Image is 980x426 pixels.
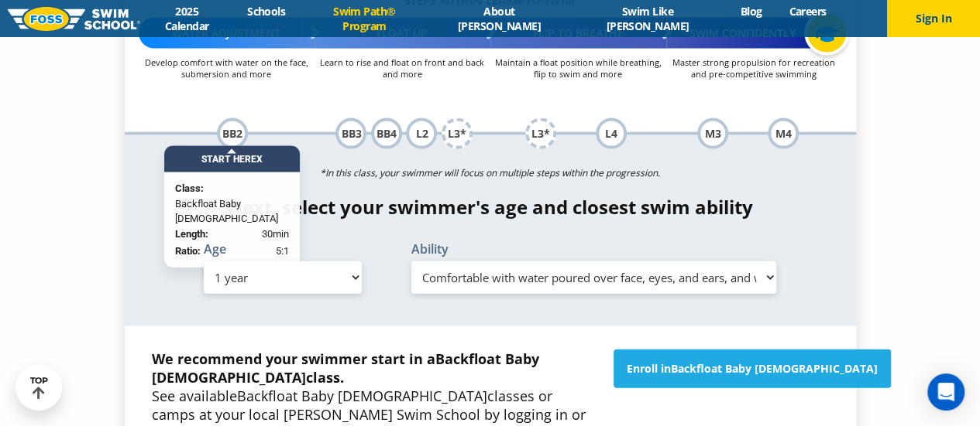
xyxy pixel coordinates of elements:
a: About [PERSON_NAME] [430,4,569,33]
div: Swim Confidently [666,18,842,49]
strong: Ratio: [175,245,201,257]
span: Backfloat Baby [DEMOGRAPHIC_DATA] [152,349,539,387]
strong: Class: [175,182,204,194]
div: M4 [768,118,799,149]
a: Swim Like [PERSON_NAME] [569,4,727,33]
div: M3 [697,118,728,149]
div: Open Intercom Messenger [927,373,965,411]
div: BB2 [217,118,248,149]
img: FOSS Swim School Logo [8,7,140,31]
a: Swim Path® Program [299,4,430,33]
strong: We recommend your swimmer start in a class. [152,349,539,387]
p: Maintain a float position while breathing, flip to swim and more [490,56,666,80]
div: Start Here [164,146,300,172]
a: Blog [727,4,775,19]
p: Master strong propulsion for recreation and pre-competitive swimming [666,56,842,80]
label: Age [204,243,362,255]
p: Develop comfort with water on the face, submersion and more [139,56,315,80]
p: *In this class, your swimmer will focus on multiple steps within the progression. [125,162,856,184]
span: Backfloat Baby [DEMOGRAPHIC_DATA] [671,361,878,376]
span: 30min [262,227,289,242]
span: X [256,154,263,165]
p: Learn to rise and float on front and back and more [315,56,490,80]
div: BB4 [371,118,402,149]
span: Backfloat Baby [DEMOGRAPHIC_DATA] [175,196,289,227]
span: Backfloat Baby [DEMOGRAPHIC_DATA] [237,387,487,405]
h4: Next, select your swimmer's age and closest swim ability [125,196,856,218]
div: BB3 [335,118,366,149]
label: Ability [411,243,777,255]
div: L4 [596,118,627,149]
strong: Length: [175,228,208,240]
div: TOP [30,376,48,400]
a: Careers [775,4,840,19]
div: L2 [406,118,437,149]
a: 2025 Calendar [140,4,234,33]
a: Schools [234,4,299,19]
a: Enroll inBackfloat Baby [DEMOGRAPHIC_DATA] [614,349,891,388]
